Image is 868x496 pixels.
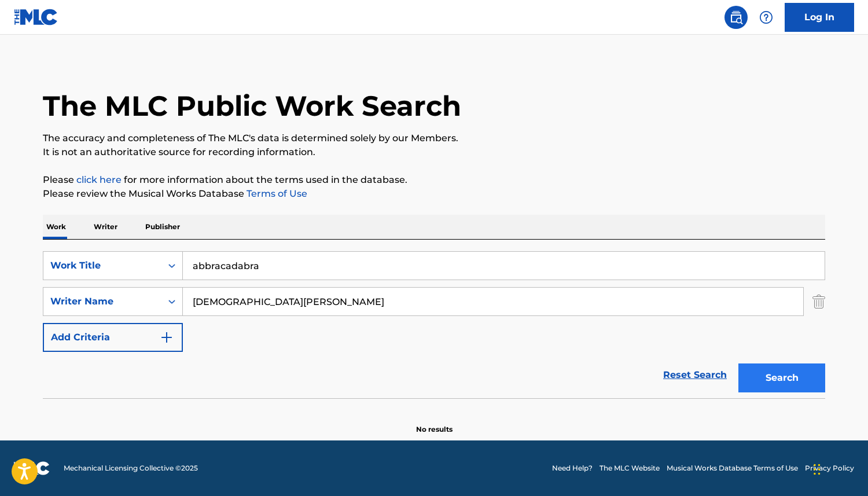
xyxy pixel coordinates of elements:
[814,452,821,487] div: Drag
[599,463,660,473] a: The MLC Website
[43,131,825,145] p: The accuracy and completeness of The MLC's data is determined solely by our Members.
[43,187,825,201] p: Please review the Musical Works Database
[724,6,748,29] a: Public Search
[729,10,743,24] img: search
[738,363,825,392] button: Search
[76,174,122,185] a: click here
[759,10,773,24] img: help
[50,259,155,273] div: Work Title
[552,463,593,473] a: Need Help?
[14,9,58,25] img: MLC Logo
[43,215,69,239] p: Work
[43,89,461,123] h1: The MLC Public Work Search
[657,362,733,388] a: Reset Search
[667,463,798,473] a: Musical Works Database Terms of Use
[755,6,778,29] div: Help
[244,188,307,199] a: Terms of Use
[142,215,183,239] p: Publisher
[64,463,198,473] span: Mechanical Licensing Collective © 2025
[43,251,825,398] form: Search Form
[43,323,183,352] button: Add Criteria
[785,3,854,32] a: Log In
[43,145,825,159] p: It is not an authoritative source for recording information.
[805,463,854,473] a: Privacy Policy
[160,330,174,344] img: 9d2ae6d4665cec9f34b9.svg
[14,461,50,475] img: logo
[416,410,453,435] p: No results
[50,295,155,308] div: Writer Name
[812,287,825,316] img: Delete Criterion
[43,173,825,187] p: Please for more information about the terms used in the database.
[90,215,121,239] p: Writer
[810,440,868,496] iframe: Chat Widget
